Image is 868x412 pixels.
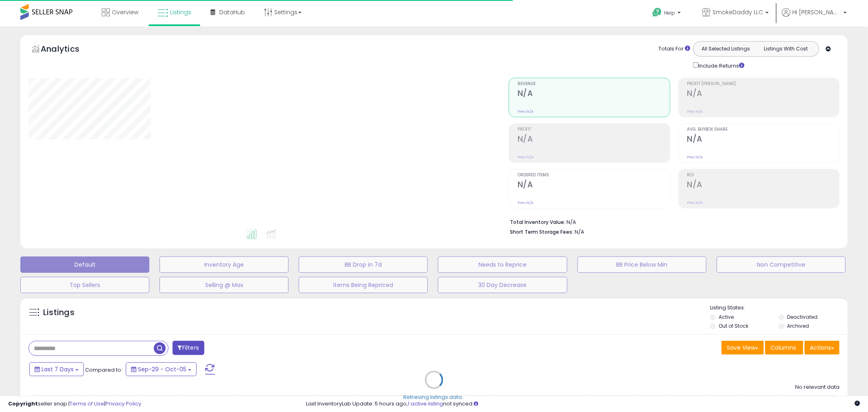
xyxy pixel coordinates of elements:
span: Hi [PERSON_NAME] [792,8,841,16]
span: ROI [687,173,839,178]
span: Profit [PERSON_NAME] [687,82,839,86]
a: Hi [PERSON_NAME] [782,8,847,26]
span: DataHub [219,8,245,16]
div: Include Returns [687,61,754,70]
span: Avg. Buybox Share [687,127,839,132]
button: Selling @ Max [160,277,289,293]
div: Totals For [658,45,690,53]
span: SmokeDaddy LLC [713,8,763,16]
b: Short Term Storage Fees: [510,228,573,235]
small: Prev: N/A [518,109,533,114]
small: Prev: N/A [518,155,533,160]
small: Prev: N/A [687,109,703,114]
div: seller snap | | [8,400,141,408]
button: Inventory Age [160,256,289,273]
span: Profit [518,127,669,132]
span: Listings [170,8,191,16]
i: Get Help [652,7,662,18]
button: BB Drop in 7d [299,256,428,273]
button: BB Price Below Min [577,256,706,273]
h2: N/A [687,180,839,191]
li: N/A [510,217,833,226]
button: Items Being Repriced [299,277,428,293]
a: Help [646,1,689,26]
h2: N/A [518,180,669,191]
button: 30 Day Decrease [438,277,567,293]
div: Retrieving listings data.. [404,394,465,401]
h2: N/A [687,89,839,100]
small: Prev: N/A [518,200,533,205]
h5: Analytics [41,43,95,57]
button: All Selected Listings [695,44,756,54]
strong: Copyright [8,400,38,408]
span: Help [664,9,675,16]
h2: N/A [518,89,669,100]
small: Prev: N/A [687,155,703,160]
span: N/A [575,228,584,236]
span: Ordered Items [518,173,669,178]
small: Prev: N/A [687,200,703,205]
span: Overview [112,8,138,16]
b: Total Inventory Value: [510,219,565,226]
button: Listings With Cost [756,44,816,54]
button: Top Sellers [20,277,149,293]
button: Default [20,256,149,273]
span: Revenue [518,82,669,86]
button: Non Competitive [717,256,846,273]
h2: N/A [687,134,839,145]
button: Needs to Reprice [438,256,567,273]
h2: N/A [518,134,669,145]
